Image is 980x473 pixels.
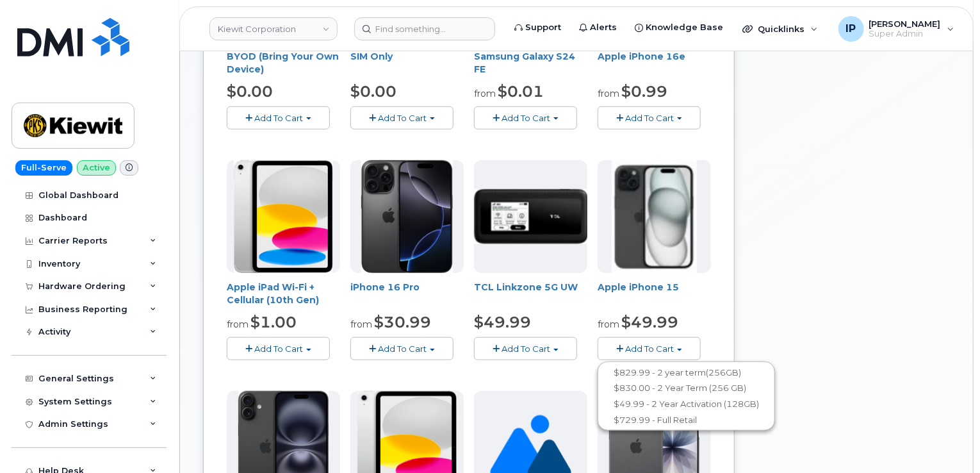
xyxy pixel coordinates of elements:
[598,337,701,360] button: Add To Cart
[354,17,495,40] input: Find something...
[350,319,372,330] small: from
[227,106,330,129] button: Add To Cart
[254,113,303,123] span: Add To Cart
[350,281,464,306] div: iPhone 16 Pro
[209,17,338,40] a: Kiewit Corporation
[227,281,319,306] a: Apple iPad Wi-Fi + Cellular (10th Gen)
[250,313,297,331] span: $1.00
[601,412,772,428] a: $729.99 - Full Retail
[378,344,427,354] span: Add To Cart
[227,281,340,306] div: Apple iPad Wi-Fi + Cellular (10th Gen)
[474,281,587,306] div: TCL Linkzone 5G UW
[502,344,550,354] span: Add To Cart
[474,313,531,331] span: $49.99
[733,16,827,42] div: Quicklinks
[598,281,679,293] a: Apple iPhone 15
[924,417,970,463] iframe: Messenger Launcher
[598,281,711,306] div: Apple iPhone 15
[525,21,561,34] span: Support
[601,365,772,381] a: $829.99 - 2 year term(256GB)
[646,21,723,34] span: Knowledge Base
[625,344,674,354] span: Add To Cart
[350,82,396,101] span: $0.00
[502,113,550,123] span: Add To Cart
[474,51,575,75] a: Samsung Galaxy S24 FE
[227,337,330,360] button: Add To Cart
[227,319,249,330] small: from
[598,51,685,62] a: Apple iPhone 16e
[474,189,587,244] img: linkzone5g.png
[601,396,772,412] a: $49.99 - 2 Year Activation (128GB)
[612,160,697,273] img: iphone15.jpg
[234,160,333,273] img: ipad10thgen.png
[350,50,464,76] div: SIM Only
[498,82,544,101] span: $0.01
[227,82,273,101] span: $0.00
[474,88,496,99] small: from
[378,113,427,123] span: Add To Cart
[227,50,340,76] div: BYOD (Bring Your Own Device)
[474,337,577,360] button: Add To Cart
[474,50,587,76] div: Samsung Galaxy S24 FE
[621,313,678,331] span: $49.99
[590,21,617,34] span: Alerts
[350,337,453,360] button: Add To Cart
[505,15,570,40] a: Support
[601,380,772,396] a: $830.00 - 2 Year Term (256 GB)
[474,281,578,293] a: TCL Linkzone 5G UW
[350,51,393,62] a: SIM Only
[350,106,453,129] button: Add To Cart
[374,313,431,331] span: $30.99
[227,51,339,75] a: BYOD (Bring Your Own Device)
[598,50,711,76] div: Apple iPhone 16e
[570,15,626,40] a: Alerts
[254,344,303,354] span: Add To Cart
[846,21,856,37] span: IP
[598,319,619,330] small: from
[621,82,667,101] span: $0.99
[758,24,804,34] span: Quicklinks
[869,29,941,39] span: Super Admin
[361,160,452,273] img: iphone_16_pro.png
[350,281,420,293] a: iPhone 16 Pro
[869,19,941,29] span: [PERSON_NAME]
[626,15,732,40] a: Knowledge Base
[625,113,674,123] span: Add To Cart
[474,106,577,129] button: Add To Cart
[598,106,701,129] button: Add To Cart
[829,16,963,42] div: Ione Partin
[598,88,619,99] small: from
